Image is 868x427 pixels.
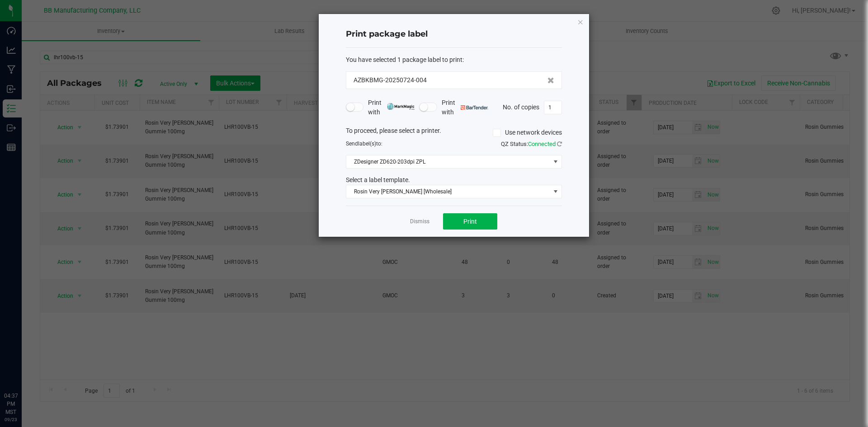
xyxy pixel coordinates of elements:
span: label(s) [358,141,376,147]
span: Rosin Very [PERSON_NAME] [Wholesale] [346,185,550,198]
span: Print with [442,98,488,117]
label: Use network devices [493,128,562,137]
span: Connected [528,141,556,147]
iframe: Resource center unread badge [27,353,38,364]
a: Dismiss [410,218,429,225]
img: bartender.png [461,105,488,110]
h4: Print package label [346,28,562,40]
span: Send to: [346,141,382,147]
button: Print [443,213,497,230]
div: To proceed, please select a printer. [339,126,569,140]
div: Select a label template. [339,175,569,185]
span: Print with [368,98,415,117]
span: You have selected 1 package label to print [346,56,462,63]
iframe: Resource center [9,355,36,382]
span: ZDesigner ZD620-203dpi ZPL [346,155,550,168]
span: No. of copies [503,103,539,110]
span: AZBKBMG-20250724-004 [354,75,427,85]
img: mark_magic_cybra.png [387,103,415,110]
span: Print [463,218,477,225]
span: QZ Status: [501,141,562,147]
div: : [346,55,562,65]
